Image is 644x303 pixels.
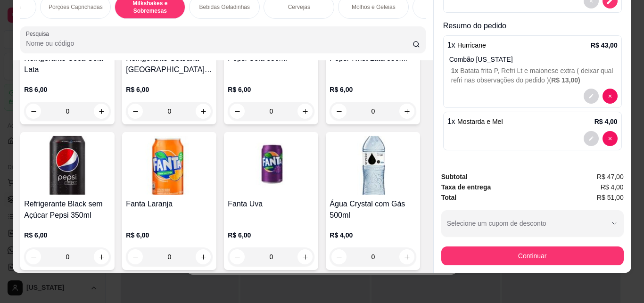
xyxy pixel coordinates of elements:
img: product-image [126,136,213,195]
button: increase-product-quantity [399,249,414,264]
p: 1 x [447,116,503,127]
button: decrease-product-quantity [26,104,41,119]
button: decrease-product-quantity [584,89,599,104]
p: R$ 6,00 [126,85,213,94]
button: decrease-product-quantity [128,104,143,119]
p: Porções Caprichadas [49,3,103,11]
span: R$ 13,00 ) [551,76,580,84]
button: decrease-product-quantity [331,249,347,264]
h4: Fanta Laranja [126,198,213,210]
p: Combão [US_STATE] [449,55,618,64]
span: R$ 51,00 [597,192,624,203]
p: Bebidas Geladinhas [199,3,250,11]
p: R$ 4,00 [594,117,618,126]
button: decrease-product-quantity [230,104,245,119]
h4: Água Crystal com Gás 500ml [330,198,416,221]
p: R$ 6,00 [228,230,314,240]
button: decrease-product-quantity [603,131,618,146]
strong: Subtotal [441,173,468,180]
button: increase-product-quantity [297,104,313,119]
button: decrease-product-quantity [26,249,41,264]
img: product-image [24,136,111,195]
button: Selecione um cupom de desconto [441,210,624,237]
button: increase-product-quantity [94,104,109,119]
button: increase-product-quantity [196,104,211,119]
p: Batata frita P, Refri Lt e maionese extra ( deixar qual refri nas observações do pedido ) ( [451,66,618,85]
p: R$ 6,00 [24,85,111,94]
button: decrease-product-quantity [230,249,245,264]
img: product-image [228,136,314,195]
strong: Taxa de entrega [441,183,491,191]
span: 1 x [451,67,460,74]
strong: Total [441,194,456,201]
p: Molhos e Geleias [352,3,396,11]
h4: Refrigerante Coca Cola Lata [24,53,111,75]
label: Pesquisa [26,30,52,38]
h4: Refrigerante Guaraná [GEOGRAPHIC_DATA] Lata 350ml [126,53,213,75]
button: Continuar [441,246,624,265]
button: increase-product-quantity [297,249,313,264]
button: decrease-product-quantity [584,131,599,146]
button: increase-product-quantity [196,249,211,264]
span: R$ 47,00 [597,172,624,182]
button: decrease-product-quantity [603,89,618,104]
span: R$ 4,00 [601,182,624,192]
p: 1 x [447,40,486,51]
button: increase-product-quantity [94,249,109,264]
p: Resumo do pedido [443,20,622,32]
button: increase-product-quantity [399,104,414,119]
button: decrease-product-quantity [331,104,347,119]
h4: Fanta Uva [228,198,314,210]
p: R$ 4,00 [330,230,416,240]
span: Hurricane [457,41,486,49]
p: R$ 6,00 [330,85,416,94]
p: R$ 6,00 [126,230,213,240]
input: Pesquisa [26,39,413,48]
button: decrease-product-quantity [128,249,143,264]
p: Cervejas [288,3,310,11]
img: product-image [330,136,416,195]
p: R$ 6,00 [24,230,111,240]
h4: Refrigerante Black sem Açúcar Pepsi 350ml [24,198,111,221]
p: R$ 43,00 [591,41,618,50]
p: R$ 6,00 [228,85,314,94]
span: Mostarda e Mel [457,118,503,125]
